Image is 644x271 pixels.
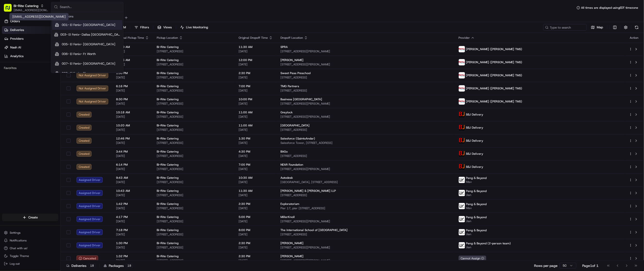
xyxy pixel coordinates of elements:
[116,110,149,114] span: 10:18 AM
[51,12,123,73] div: Suggestions
[52,13,122,20] div: Organizations
[116,71,149,75] span: 1:50 PM
[116,154,149,158] span: [DATE]
[116,180,149,184] span: [DATE]
[466,180,487,184] span: Max
[459,216,465,222] img: profile_peng_cartwheel.jpg
[581,6,638,10] span: All times are displayed using EDT timezone
[60,33,120,37] span: 003- El Fenix- Dallas [GEOGRAPHIC_DATA][PERSON_NAME]
[459,242,465,248] img: profile_peng_cartwheel.jpg
[116,45,149,49] span: 10:50 AM
[280,154,451,158] span: [STREET_ADDRESS]
[534,263,558,268] p: Rows per page
[459,177,465,183] img: profile_peng_cartwheel.jpg
[157,189,178,193] span: Bi-Rite Catering
[589,24,605,31] button: Map
[88,263,96,268] div: 18
[2,64,58,72] div: Favorites
[280,167,451,171] span: [STREET_ADDRESS][PERSON_NAME]
[466,86,522,90] span: [PERSON_NAME] ([PERSON_NAME] TMS)
[116,102,149,106] span: [DATE]
[280,189,336,193] span: [PERSON_NAME] & [PERSON_NAME] LLP
[239,254,273,258] span: 2:30 PM
[116,115,149,119] span: [DATE]
[157,110,178,114] span: Bi-Rite Catering
[597,25,603,30] span: Map
[62,23,115,27] span: 001- El Fenix- [GEOGRAPHIC_DATA]
[116,76,149,79] span: [DATE]
[157,128,231,132] span: [STREET_ADDRESS]
[116,176,149,180] span: 9:43 AM
[239,97,273,101] span: 10:00 PM
[239,163,273,167] span: 7:00 PM
[62,62,115,66] span: 007- El Fenix- [GEOGRAPHIC_DATA]
[14,8,48,12] button: [EMAIL_ADDRESS][DOMAIN_NAME]
[466,60,522,64] span: [PERSON_NAME] ([PERSON_NAME] TMS)
[280,228,348,232] span: The International School of [GEOGRAPHIC_DATA]
[239,241,273,245] span: 2:30 PM
[126,263,133,268] div: 18
[2,260,58,267] button: Log out
[116,58,149,62] span: 11:05 AM
[459,72,465,78] img: betty.jpg
[239,246,273,249] span: [DATE]
[280,49,451,53] span: [STREET_ADDRESS][PERSON_NAME]
[280,241,303,245] span: [PERSON_NAME]
[157,45,178,49] span: Bi-Rite Catering
[157,97,178,101] span: Bi-Rite Catering
[458,256,486,261] button: Cannot Assign
[46,70,78,75] span: API Documentation
[239,259,273,263] span: [DATE]
[116,137,149,140] span: 12:46 PM
[157,89,231,93] span: [STREET_ADDRESS]
[77,256,98,261] button: Canceled
[116,84,149,88] span: 6:16 PM
[178,24,210,31] button: Live Monitoring
[62,52,96,56] span: 006- El Fenix- Ft Worth
[239,141,273,145] span: [DATE]
[157,193,231,197] span: [STREET_ADDRESS]
[543,24,587,31] input: Type to search
[239,180,273,184] span: [DATE]
[5,5,15,15] img: Nash
[629,36,639,40] div: Action
[62,42,115,47] span: 005- El Fenix- [GEOGRAPHIC_DATA]
[459,85,465,92] img: betty.jpg
[466,245,511,249] span: Jian
[280,215,295,219] span: MillerKnoll
[155,24,174,31] button: Views
[466,165,483,169] span: B&J Delivery
[280,71,311,75] span: Sweet Peas Preschool
[157,71,178,75] span: Bi-Rite Catering
[466,176,487,180] span: Peng & Beyond
[116,36,144,40] span: Original Pickup Time
[239,115,273,119] span: [DATE]
[280,110,293,114] span: Greylock
[280,137,315,140] span: Salesforce (QuintoAndar)
[239,89,273,93] span: [DATE]
[459,164,465,170] img: profile_bj_cartwheel_2man.png
[239,58,273,62] span: 12:00 PM
[239,215,273,219] span: 5:00 PM
[157,58,178,62] span: Bi-Rite Catering
[459,46,465,52] img: betty.jpg
[280,193,451,197] span: [STREET_ADDRESS]
[13,31,80,37] input: Clear
[116,215,149,219] span: 4:17 PM
[280,141,451,145] span: Salesforce Tower, [STREET_ADDRESS]
[459,229,465,235] img: profile_peng_cartwheel.jpg
[459,151,465,157] img: profile_bj_cartwheel_2man.png
[239,206,273,210] span: [DATE]
[157,254,178,258] span: Bi-Rite Catering
[280,62,451,66] span: [STREET_ADDRESS][PERSON_NAME]
[459,203,465,209] img: profile_peng_cartwheel.jpg
[116,259,149,263] span: [DATE]
[239,45,273,49] span: 11:30 AM
[280,84,299,88] span: TMG Partners
[280,89,451,93] span: [STREET_ADDRESS]
[10,54,23,58] span: Analytics
[459,59,465,65] img: betty.jpg
[2,253,58,259] button: Toggle Theme
[466,202,487,206] span: Peng & Beyond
